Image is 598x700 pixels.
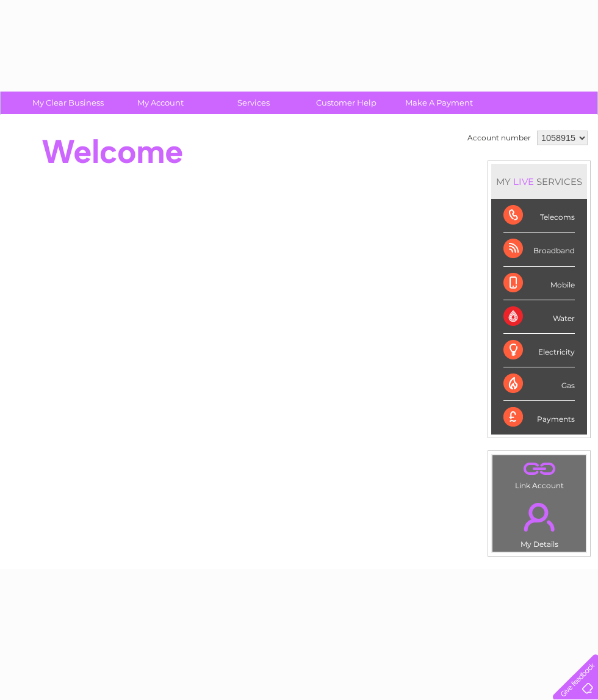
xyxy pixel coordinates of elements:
a: Make A Payment [389,92,489,114]
div: Mobile [503,267,575,300]
td: Account number [464,128,534,148]
a: My Account [110,92,211,114]
a: Services [203,92,304,114]
div: LIVE [511,176,536,187]
a: . [495,458,583,480]
td: Link Account [492,455,586,493]
a: Customer Help [296,92,397,114]
div: Broadband [503,233,575,266]
div: Electricity [503,334,575,367]
a: . [495,496,583,538]
div: MY SERVICES [491,164,587,199]
div: Water [503,300,575,334]
div: Gas [503,367,575,401]
td: My Details [492,493,586,552]
div: Payments [503,401,575,434]
a: My Clear Business [18,92,118,114]
div: Telecoms [503,199,575,233]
